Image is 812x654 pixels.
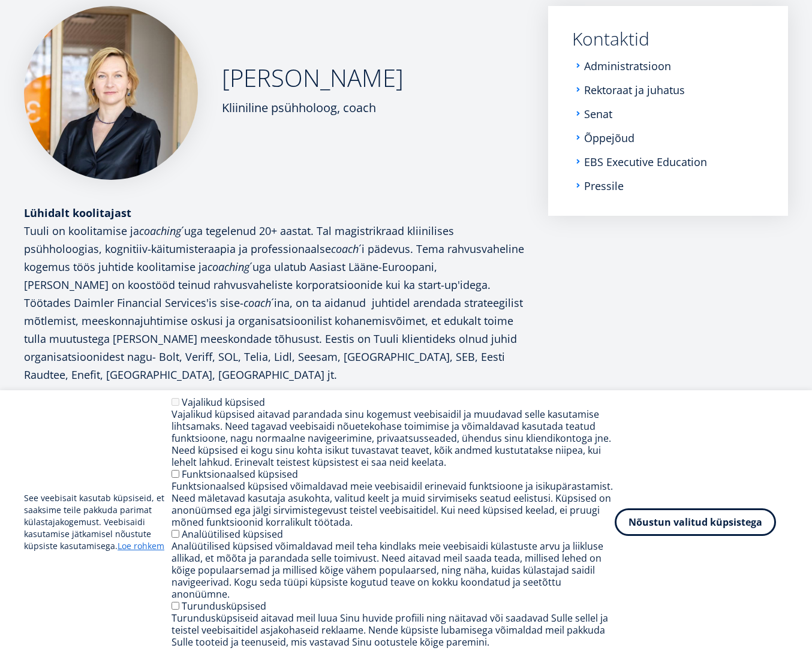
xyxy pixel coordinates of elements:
div: Analüütilised küpsised võimaldavad meil teha kindlaks meie veebisaidi külastuste arvu ja liikluse... [172,540,615,600]
em: coaching [139,224,181,238]
p: Tuuli on koolitamise ja ´uga tegelenud 20+ aastat. Tal magistrikraad kliinilises psühholoogias, k... [24,222,524,384]
div: Kliiniline psühholoog, coach [222,99,404,117]
label: Vajalikud küpsised [182,396,265,409]
a: Senat [584,108,612,120]
div: Turundusküpsiseid aitavad meil luua Sinu huvide profiili ning näitavad või saadavad Sulle sellel ... [172,612,615,648]
a: Kontaktid [572,30,764,48]
a: Loe rohkem [118,540,164,552]
label: Turundusküpsised [182,599,266,613]
a: Rektoraat ja juhatus [584,84,685,96]
label: Analüütilised küpsised [182,528,283,541]
em: coaching [207,260,249,274]
h2: [PERSON_NAME] [222,63,404,93]
p: See veebisait kasutab küpsiseid, et saaksime teile pakkuda parimat külastajakogemust. Veebisaidi ... [24,492,172,552]
a: Pressile [584,180,624,192]
div: Vajalikud küpsised aitavad parandada sinu kogemust veebisaidil ja muudavad selle kasutamise lihts... [172,408,615,468]
a: Õppejõud [584,132,634,144]
label: Funktsionaalsed küpsised [182,468,298,481]
img: Tuuli Junolainen [24,6,198,180]
a: EBS Executive Education [584,156,707,168]
em: coach [331,242,359,256]
button: Nõustun valitud küpsistega [615,508,776,536]
div: Lühidalt koolitajast [24,204,524,222]
a: Administratsioon [584,60,671,72]
em: coach [243,296,271,310]
div: Funktsionaalsed küpsised võimaldavad meie veebisaidil erinevaid funktsioone ja isikupärastamist. ... [172,480,615,528]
